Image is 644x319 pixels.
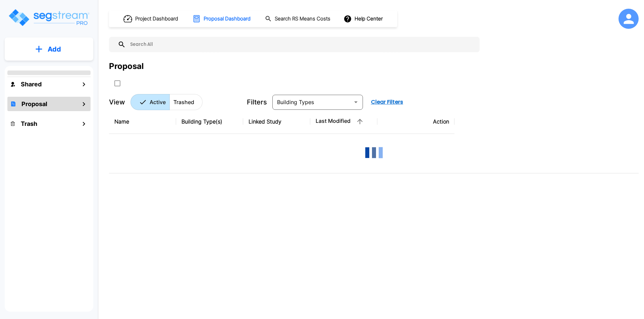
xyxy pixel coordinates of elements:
div: Name [114,117,171,126]
button: Project Dashboard [121,11,182,26]
h1: Project Dashboard [135,15,178,23]
th: Action [377,109,454,134]
button: Active [130,94,170,110]
button: Clear Filters [368,95,406,109]
th: Last Modified [310,109,377,134]
button: SelectAll [111,77,124,90]
div: Platform [130,94,203,110]
h1: Trash [21,119,37,128]
button: Help Center [342,12,385,25]
button: Search RS Means Costs [262,12,334,25]
img: Loading [361,139,387,166]
h1: Shared [21,80,42,89]
th: Linked Study [243,109,310,134]
p: Trashed [173,98,194,106]
th: Building Type(s) [176,109,243,134]
input: Search All [126,37,476,52]
img: Logo [8,8,90,27]
input: Building Types [274,97,350,107]
button: Add [5,39,93,59]
p: Add [48,44,61,54]
h1: Proposal Dashboard [204,15,251,23]
h1: Search RS Means Costs [275,15,330,23]
button: Proposal Dashboard [190,12,254,26]
p: Active [150,98,166,106]
h1: Proposal [21,99,47,108]
p: View [109,97,125,107]
div: Proposal [109,60,144,72]
button: Open [351,97,361,107]
button: Trashed [169,94,203,110]
p: Filters [247,97,267,107]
